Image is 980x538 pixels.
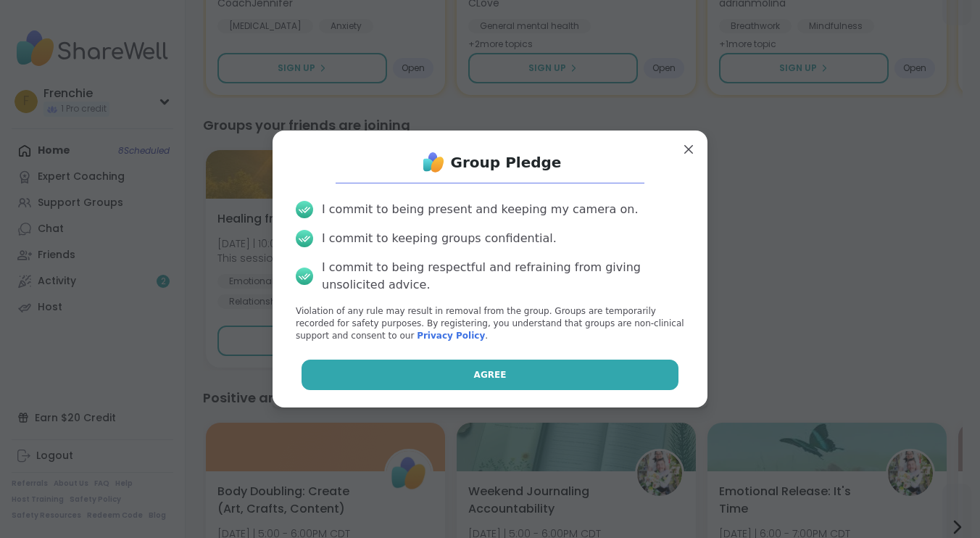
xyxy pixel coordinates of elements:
img: ShareWell Logo [419,148,448,177]
span: Agree [474,368,507,381]
div: I commit to being respectful and refraining from giving unsolicited advice. [322,259,684,294]
button: Agree [302,360,679,390]
div: I commit to keeping groups confidential. [322,230,557,247]
p: Violation of any rule may result in removal from the group. Groups are temporarily recorded for s... [296,305,684,342]
a: Privacy Policy [417,331,485,341]
h1: Group Pledge [451,152,562,173]
div: I commit to being present and keeping my camera on. [322,201,638,218]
